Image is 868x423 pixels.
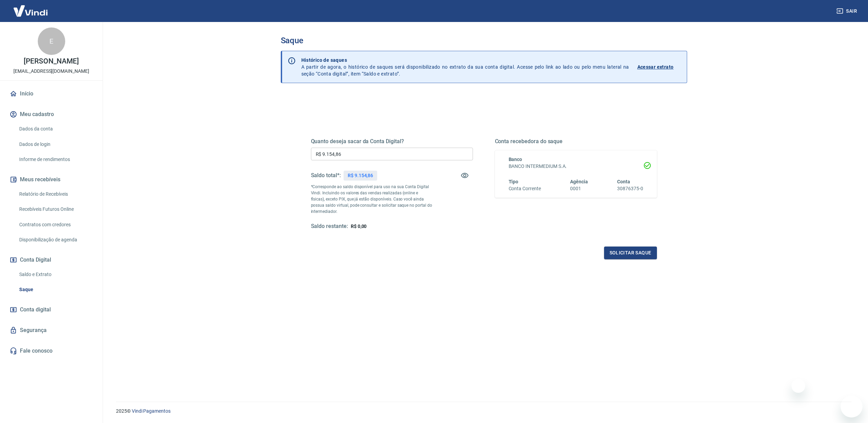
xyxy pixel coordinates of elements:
p: 2025 © [116,408,852,415]
img: Vindi [8,0,53,21]
iframe: Fechar mensagem [791,379,805,393]
button: Solicitar saque [604,247,657,259]
span: R$ 0,00 [351,224,367,229]
button: Meus recebíveis [8,172,94,187]
h3: Saque [281,36,687,45]
a: Dados de login [16,137,94,151]
span: Conta [617,179,630,184]
a: Relatório de Recebíveis [16,187,94,201]
span: Agência [570,179,588,184]
h6: Conta Corrente [509,185,541,192]
span: Tipo [509,179,519,184]
p: [EMAIL_ADDRESS][DOMAIN_NAME] [13,68,89,75]
p: Histórico de saques [301,57,629,64]
p: A partir de agora, o histórico de saques será disponibilizado no extrato da sua conta digital. Ac... [301,57,629,77]
span: Conta digital [20,305,51,315]
a: Disponibilização de agenda [16,233,94,247]
h5: Quanto deseja sacar da Conta Digital? [311,138,473,145]
h6: 0001 [570,185,588,192]
a: Informe de rendimentos [16,152,94,167]
div: E [38,27,65,55]
a: Segurança [8,323,94,338]
a: Vindi Pagamentos [132,408,171,414]
a: Recebíveis Futuros Online [16,202,94,216]
h6: BANCO INTERMEDIUM S.A. [509,163,643,170]
h6: 30876375-0 [617,185,643,192]
h5: Saldo total*: [311,172,341,179]
button: Sair [835,5,860,18]
a: Fale conosco [8,343,94,358]
a: Acessar extrato [637,57,681,77]
iframe: Botão para abrir a janela de mensagens [841,396,863,418]
a: Início [8,86,94,101]
button: Meu cadastro [8,107,94,122]
a: Dados da conta [16,122,94,136]
p: Acessar extrato [637,64,674,70]
p: R$ 9.154,86 [348,172,373,179]
span: Banco [509,157,522,162]
p: [PERSON_NAME] [24,58,79,65]
button: Conta Digital [8,252,94,267]
h5: Conta recebedora do saque [495,138,657,145]
a: Saldo e Extrato [16,267,94,282]
a: Contratos com credores [16,218,94,232]
a: Conta digital [8,302,94,317]
p: *Corresponde ao saldo disponível para uso na sua Conta Digital Vindi. Incluindo os valores das ve... [311,184,432,215]
h5: Saldo restante: [311,223,348,230]
a: Saque [16,283,94,297]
